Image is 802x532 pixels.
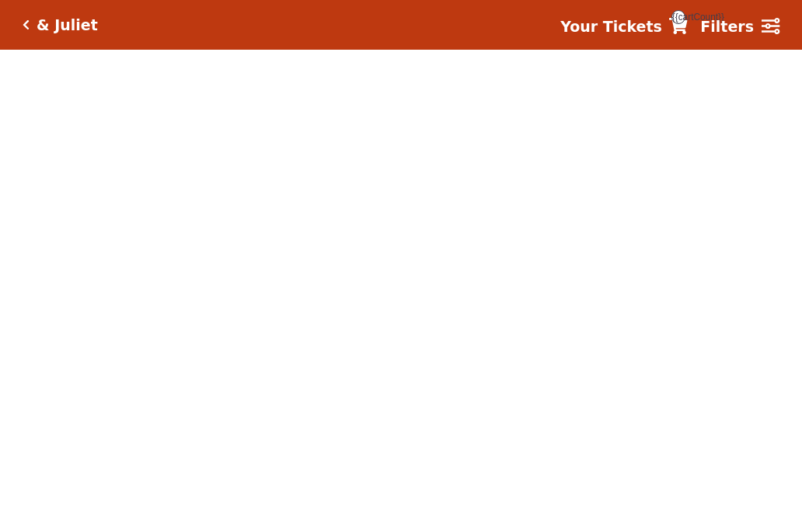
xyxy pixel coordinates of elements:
[23,19,30,30] a: Click here to go back to filters
[700,16,779,38] a: Filters
[560,16,688,38] a: Your Tickets {{cartCount}}
[700,18,754,35] strong: Filters
[671,10,685,24] span: {{cartCount}}
[560,18,662,35] strong: Your Tickets
[37,16,98,34] h5: & Juliet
